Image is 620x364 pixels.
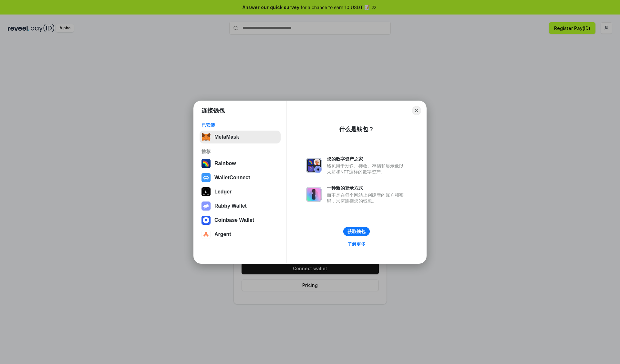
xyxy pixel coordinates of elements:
[327,163,407,175] div: 钱包用于发送、接收、存储和显示像以太坊和NFT这样的数字资产。
[200,131,281,143] button: MetaMask
[327,185,407,191] div: 一种新的登录方式
[214,203,247,209] div: Rabby Wallet
[327,156,407,162] div: 您的数字资产之家
[412,106,421,115] button: Close
[200,171,281,184] button: WalletConnect
[200,228,281,241] button: Argent
[201,159,211,168] img: svg+xml,%3Csvg%20width%3D%22120%22%20height%3D%22120%22%20viewBox%3D%220%200%20120%20120%22%20fil...
[339,125,374,133] div: 什么是钱包？
[201,187,211,196] img: svg+xml,%3Csvg%20xmlns%3D%22http%3A%2F%2Fwww.w3.org%2F2000%2Fsvg%22%20width%3D%2228%22%20height%3...
[200,200,281,212] button: Rabby Wallet
[201,173,211,182] img: svg+xml,%3Csvg%20width%3D%2228%22%20height%3D%2228%22%20viewBox%3D%220%200%2028%2028%22%20fill%3D...
[306,158,322,173] img: svg+xml,%3Csvg%20xmlns%3D%22http%3A%2F%2Fwww.w3.org%2F2000%2Fsvg%22%20fill%3D%22none%22%20viewBox...
[201,107,225,114] h1: 连接钱包
[201,216,211,225] img: svg+xml,%3Csvg%20width%3D%2228%22%20height%3D%2228%22%20viewBox%3D%220%200%2028%2028%22%20fill%3D...
[347,229,366,234] div: 获取钱包
[343,227,370,236] button: 获取钱包
[201,122,279,128] div: 已安装
[201,230,211,239] img: svg+xml,%3Csvg%20width%3D%2228%22%20height%3D%2228%22%20viewBox%3D%220%200%2028%2028%22%20fill%3D...
[344,240,369,248] a: 了解更多
[201,133,211,142] img: svg+xml,%3Csvg%20fill%3D%22none%22%20height%3D%2233%22%20viewBox%3D%220%200%2035%2033%22%20width%...
[200,157,281,170] button: Rainbow
[214,175,250,181] div: WalletConnect
[306,187,322,202] img: svg+xml,%3Csvg%20xmlns%3D%22http%3A%2F%2Fwww.w3.org%2F2000%2Fsvg%22%20fill%3D%22none%22%20viewBox...
[214,189,232,195] div: Ledger
[214,161,236,166] div: Rainbow
[214,217,254,223] div: Coinbase Wallet
[200,185,281,198] button: Ledger
[327,192,407,204] div: 而不是在每个网站上创建新的账户和密码，只需连接您的钱包。
[347,241,366,247] div: 了解更多
[214,134,239,140] div: MetaMask
[214,231,231,237] div: Argent
[201,202,211,211] img: svg+xml,%3Csvg%20xmlns%3D%22http%3A%2F%2Fwww.w3.org%2F2000%2Fsvg%22%20fill%3D%22none%22%20viewBox...
[201,149,279,154] div: 推荐
[200,214,281,227] button: Coinbase Wallet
